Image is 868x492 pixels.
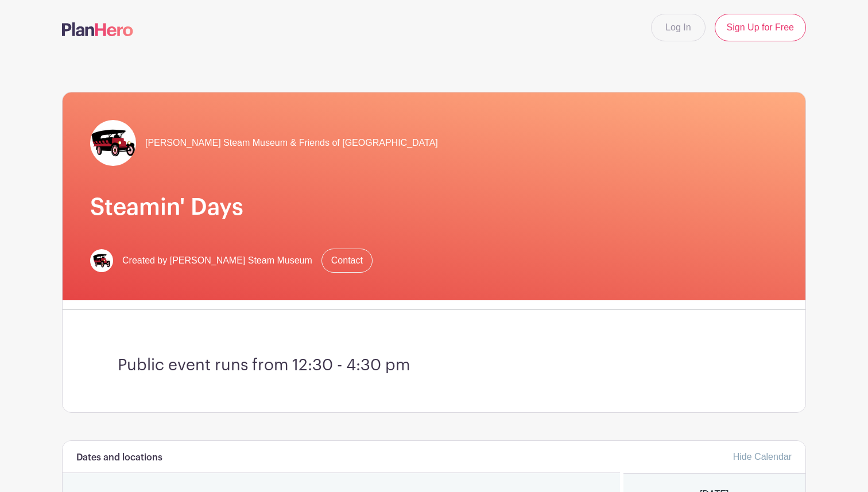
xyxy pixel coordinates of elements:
[90,249,113,272] img: FINAL_LOGOS-15.jpg
[90,120,136,166] img: FINAL_LOGOS-15.jpg
[76,452,162,463] h6: Dates and locations
[321,249,373,273] a: Contact
[62,22,133,36] img: logo-507f7623f17ff9eddc593b1ce0a138ce2505c220e1c5a4e2b4648c50719b7d32.svg
[118,356,750,375] h3: Public event runs from 12:30 - 4:30 pm
[145,136,438,150] span: [PERSON_NAME] Steam Museum & Friends of [GEOGRAPHIC_DATA]
[715,14,806,41] a: Sign Up for Free
[122,254,312,268] span: Created by [PERSON_NAME] Steam Museum
[651,14,705,41] a: Log In
[90,193,778,221] h1: Steamin' Days
[733,452,792,462] a: Hide Calendar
